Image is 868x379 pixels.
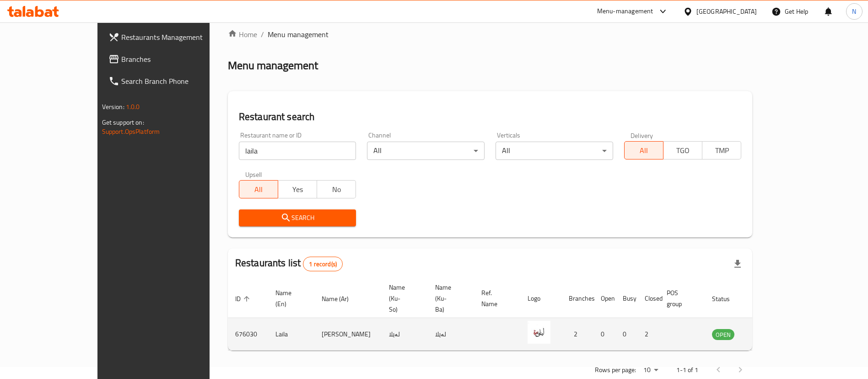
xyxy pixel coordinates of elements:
[496,142,613,160] div: All
[702,141,741,159] button: TMP
[712,293,742,304] span: Status
[663,141,702,159] button: TGO
[228,58,318,73] h2: Menu management
[712,330,734,340] span: OPEN
[615,279,637,318] th: Busy
[228,29,753,40] nav: breadcrumb
[593,318,615,351] td: 0
[239,110,742,124] h2: Restaurant search
[561,279,593,318] th: Branches
[101,26,243,48] a: Restaurants Management
[428,318,474,351] td: لەیلا
[676,364,698,376] p: 1-1 of 1
[389,282,417,315] span: Name (Ku-So)
[245,171,262,177] label: Upsell
[303,257,343,271] div: Total records count
[239,142,356,160] input: Search for restaurant name or ID..
[228,279,784,351] table: enhanced table
[727,253,749,275] div: Export file
[101,70,243,92] a: Search Branch Phone
[637,318,659,351] td: 2
[121,32,235,43] span: Restaurants Management
[481,287,509,309] span: Ref. Name
[322,293,361,304] span: Name (Ar)
[382,318,428,351] td: لەیلا
[706,144,738,157] span: TMP
[696,6,757,16] div: [GEOGRAPHIC_DATA]
[852,6,856,16] span: N
[278,180,317,198] button: Yes
[126,101,140,113] span: 1.0.0
[239,209,356,226] button: Search
[102,126,160,137] a: Support.OpsPlatform
[228,318,268,351] td: 676030
[597,6,653,17] div: Menu-management
[246,212,349,224] span: Search
[367,142,485,160] div: All
[228,29,257,40] a: Home
[101,48,243,70] a: Branches
[102,116,144,128] span: Get support on:
[561,318,593,351] td: 2
[275,287,303,309] span: Name (En)
[624,141,663,159] button: All
[235,293,253,304] span: ID
[435,282,463,315] span: Name (Ku-Ba)
[528,321,550,344] img: Laila
[282,183,313,196] span: Yes
[667,287,694,309] span: POS group
[303,260,342,269] span: 1 record(s)
[235,256,343,271] h2: Restaurants list
[102,101,124,113] span: Version:
[317,180,356,198] button: No
[239,180,278,198] button: All
[520,279,561,318] th: Logo
[628,144,660,157] span: All
[268,29,329,40] span: Menu management
[667,144,699,157] span: TGO
[631,132,653,138] label: Delivery
[593,279,615,318] th: Open
[321,183,352,196] span: No
[121,76,235,87] span: Search Branch Phone
[595,364,636,376] p: Rows per page:
[268,318,314,351] td: Laila
[640,363,662,377] div: Rows per page:
[121,54,235,65] span: Branches
[637,279,659,318] th: Closed
[243,183,275,196] span: All
[314,318,382,351] td: [PERSON_NAME]
[261,29,264,40] li: /
[615,318,637,351] td: 0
